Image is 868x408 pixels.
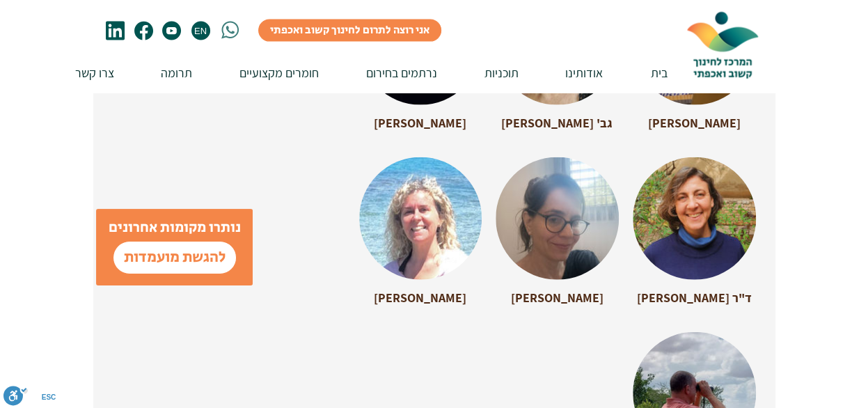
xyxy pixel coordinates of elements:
p: תרומה [154,53,199,93]
a: חומרים מקצועיים [203,53,329,93]
a: להגשת מועמדות [113,241,237,274]
svg: פייסבוק [134,22,153,40]
svg: whatsapp [221,22,239,39]
span: גב' [PERSON_NAME] [501,115,613,131]
a: בית [613,53,678,93]
span: [PERSON_NAME] [374,290,466,306]
a: צרו קשר [39,53,125,93]
p: נרתמים בחירום [359,53,444,93]
span: [PERSON_NAME] [511,290,603,306]
a: תוכניות [448,53,529,93]
span: להגשת מועמדות [124,247,226,269]
span: [PERSON_NAME] [374,115,466,131]
a: EN [191,22,210,40]
svg: youtube [162,22,181,40]
span: אני רוצה לתרום לחינוך קשוב ואכפתי [270,23,429,38]
a: תרומה [125,53,203,93]
span: EN [192,26,208,36]
span: נותרו מקומות אחרונים [109,217,241,238]
p: בית [644,53,674,93]
a: נרתמים בחירום [329,53,448,93]
a: אודותינו [529,53,613,93]
p: חומרים מקצועיים [232,53,326,93]
p: תוכניות [478,53,526,93]
iframe: Wix Chat [677,348,868,408]
nav: אתר [39,53,678,93]
span: ד"ר [PERSON_NAME] [637,290,752,306]
p: אודותינו [558,53,610,93]
p: צרו קשר [68,53,121,93]
span: [PERSON_NAME] [648,115,741,131]
a: אני רוצה לתרום לחינוך קשוב ואכפתי [258,19,441,42]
